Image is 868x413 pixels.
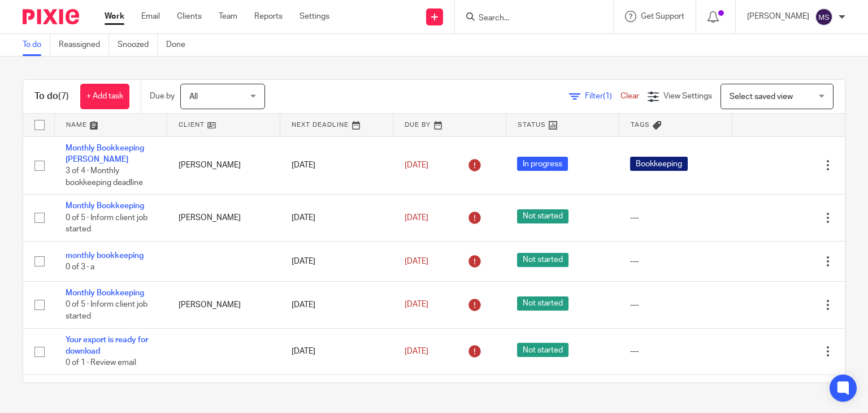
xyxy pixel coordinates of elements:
td: [DATE] [280,136,393,195]
span: 0 of 3 · a [66,263,94,271]
td: [PERSON_NAME] [167,195,280,241]
span: (1) [603,92,612,100]
span: 3 of 4 · Monthly bookkeeping deadline [66,167,143,187]
td: [DATE] [280,282,393,328]
td: [DATE] [280,195,393,241]
span: Bookkeeping [630,157,688,171]
td: [DATE] [280,328,393,375]
a: Team [219,11,237,22]
div: --- [630,346,721,357]
p: Due by [150,91,175,102]
span: Tags [631,122,650,128]
a: Work [105,11,124,22]
a: Settings [300,11,329,22]
td: [PERSON_NAME] [167,282,280,328]
p: [PERSON_NAME] [747,11,809,22]
span: Not started [517,253,568,267]
span: Select saved view [730,93,793,101]
a: Monthly Bookkeeping [PERSON_NAME] [66,144,144,164]
img: Pixie [23,9,79,24]
td: [PERSON_NAME] [167,136,280,195]
a: Monthly Bookkeeping [66,289,144,297]
span: 0 of 5 · Inform client job started [66,214,147,234]
a: Reassigned [59,34,109,56]
span: 0 of 5 · Inform client job started [66,301,147,321]
span: View Settings [663,92,712,100]
a: Done [166,34,194,56]
span: Filter [585,92,620,100]
a: monthly bookkeeping [66,252,144,260]
div: --- [630,256,721,267]
span: 0 of 1 · Review email [66,359,136,367]
a: Clear [620,92,639,100]
input: Search [478,14,579,24]
a: Your export is ready for download [66,336,148,355]
span: [DATE] [405,161,428,169]
span: [DATE] [405,257,428,265]
a: + Add task [80,84,129,109]
span: [DATE] [405,301,428,309]
a: Reports [254,11,283,22]
a: Snoozed [118,34,158,56]
div: --- [630,299,721,311]
span: Not started [517,209,568,223]
span: [DATE] [405,214,428,222]
a: Clients [177,11,202,22]
a: Monthly Bookkeeping [66,202,144,210]
span: Not started [517,343,568,357]
span: All [189,93,198,101]
a: To do [23,34,50,56]
a: Email [141,11,160,22]
span: In progress [517,157,568,171]
h1: To do [34,91,69,102]
span: Not started [517,296,568,311]
div: --- [630,212,721,223]
span: Get Support [641,12,684,20]
td: [DATE] [280,241,393,281]
img: svg%3E [815,8,833,26]
span: [DATE] [405,347,428,355]
span: (7) [58,92,69,101]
